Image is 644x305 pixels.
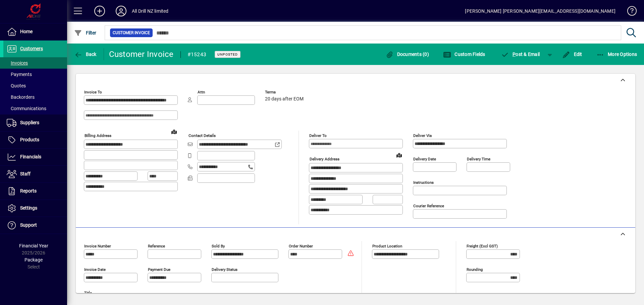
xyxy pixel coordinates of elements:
[110,5,132,17] button: Profile
[265,90,305,94] span: Terms
[413,180,434,185] mat-label: Instructions
[467,267,483,272] mat-label: Rounding
[309,133,327,138] mat-label: Deliver To
[113,29,150,36] span: Customer Invoice
[498,48,543,60] button: Post & Email
[20,188,37,194] span: Reports
[3,23,67,40] a: Home
[3,217,67,234] a: Support
[384,48,431,60] button: Documents (0)
[7,60,28,66] span: Invoices
[187,49,207,60] div: #15243
[84,244,111,248] mat-label: Invoice number
[72,27,98,39] button: Filter
[3,183,67,200] a: Reports
[169,126,179,137] a: View on map
[3,200,67,217] a: Settings
[372,244,402,248] mat-label: Product location
[212,267,237,272] mat-label: Delivery status
[84,267,106,272] mat-label: Invoice date
[20,137,39,142] span: Products
[3,115,67,131] a: Suppliers
[84,90,102,94] mat-label: Invoice To
[20,205,37,211] span: Settings
[19,243,48,248] span: Financial Year
[3,91,67,103] a: Backorders
[20,29,33,34] span: Home
[7,72,32,77] span: Payments
[3,57,67,69] a: Invoices
[622,1,636,23] a: Knowledge Base
[3,69,67,80] a: Payments
[289,244,313,248] mat-label: Order number
[132,6,169,16] div: All Drill NZ limited
[20,171,31,176] span: Staff
[72,48,98,60] button: Back
[3,166,67,182] a: Staff
[7,83,26,88] span: Quotes
[385,52,429,57] span: Documents (0)
[74,30,97,35] span: Filter
[562,52,582,57] span: Edit
[501,52,540,57] span: ost & Email
[560,48,584,60] button: Edit
[413,157,436,161] mat-label: Delivery date
[413,204,444,208] mat-label: Courier Reference
[67,48,104,60] app-page-header-button: Back
[3,149,67,165] a: Financials
[443,52,485,57] span: Custom Fields
[148,267,170,272] mat-label: Payment due
[89,5,110,17] button: Add
[595,48,639,60] button: More Options
[513,52,516,57] span: P
[394,150,405,160] a: View on map
[198,90,205,94] mat-label: Attn
[441,48,487,60] button: Custom Fields
[20,46,43,51] span: Customers
[148,244,165,248] mat-label: Reference
[20,154,41,159] span: Financials
[109,49,174,60] div: Customer Invoice
[465,6,615,16] div: [PERSON_NAME] [PERSON_NAME][EMAIL_ADDRESS][DOMAIN_NAME]
[20,222,37,228] span: Support
[596,52,637,57] span: More Options
[7,106,46,111] span: Communications
[3,80,67,91] a: Quotes
[467,157,490,161] mat-label: Delivery time
[74,52,97,57] span: Back
[467,244,498,248] mat-label: Freight (excl GST)
[3,103,67,114] a: Communications
[265,96,304,102] span: 20 days after EOM
[84,291,92,295] mat-label: Title
[24,257,43,262] span: Package
[3,132,67,148] a: Products
[217,52,238,57] span: Unposted
[7,94,35,100] span: Backorders
[413,133,432,138] mat-label: Deliver via
[212,244,225,248] mat-label: Sold by
[20,120,39,125] span: Suppliers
